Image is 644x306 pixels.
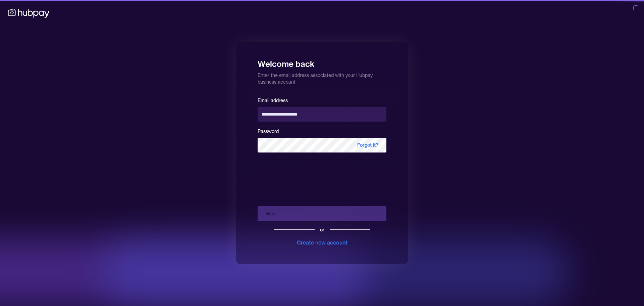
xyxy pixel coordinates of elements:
div: Create new account [297,238,347,247]
h1: Welcome back [258,54,386,69]
label: Password [258,128,279,134]
span: Forgot it? [349,138,386,152]
p: Enter the email address associated with your Hubpay business account [258,69,386,85]
div: or [320,226,324,233]
label: Email address [258,97,288,103]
